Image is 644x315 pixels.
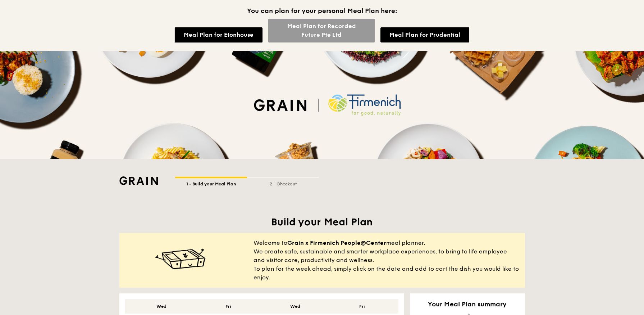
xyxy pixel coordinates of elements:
[6,6,638,19] div: You can plan for your personal Meal Plan here:
[268,19,375,42] a: Meal Plan for Recorded Future Pte Ltd
[416,299,519,309] h2: Your Meal Plan summary
[332,303,393,309] div: Fri
[175,27,262,42] a: Meal Plan for Etonhouse
[198,303,259,309] div: Fri
[287,239,386,246] b: Grain x Firmenich People@Center
[175,178,247,187] div: 1 - Build your Meal Plan
[131,303,192,309] div: Wed
[155,248,206,270] img: meal-happy@2x.c9d3c595.png
[254,239,519,282] span: Welcome to meal planner. We create safe, sustainable and smarter workplace experiences, to bring ...
[380,27,469,42] a: Meal Plan for Prudential
[247,178,319,187] div: 2 - Checkout
[119,176,158,185] img: Grain
[119,216,525,229] h1: Build your Meal Plan
[265,303,326,309] div: Wed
